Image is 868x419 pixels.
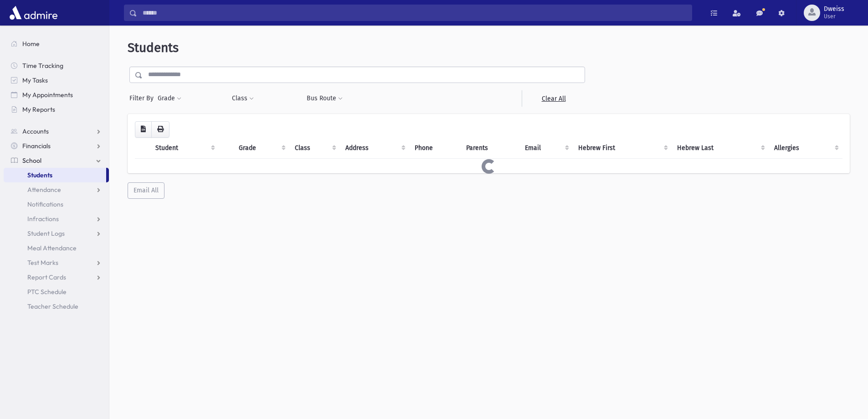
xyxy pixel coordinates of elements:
button: Print [151,121,169,138]
span: Financials [22,142,51,150]
img: AdmirePro [7,4,60,22]
th: Hebrew Last [672,138,769,159]
a: School [4,153,109,168]
span: Notifications [27,200,63,208]
span: PTC Schedule [27,288,67,296]
span: Meal Attendance [27,244,77,252]
span: Dweiss [824,5,844,13]
a: Time Tracking [4,58,109,73]
a: Attendance [4,182,109,197]
a: Accounts [4,124,109,139]
button: Email All [128,182,164,199]
a: Report Cards [4,270,109,285]
span: Test Marks [27,259,58,267]
th: Hebrew First [573,138,671,159]
button: Grade [157,90,182,107]
span: Infractions [27,215,59,223]
span: Home [22,40,40,48]
button: Class [231,90,254,107]
a: My Tasks [4,73,109,88]
a: Home [4,36,109,51]
a: Student Logs [4,226,109,241]
a: Notifications [4,197,109,212]
a: Test Marks [4,255,109,270]
span: Filter By [129,93,157,103]
a: Clear All [522,90,585,107]
th: Student [150,138,219,159]
a: Meal Attendance [4,241,109,255]
span: Report Cards [27,273,66,281]
a: My Appointments [4,88,109,102]
a: PTC Schedule [4,285,109,299]
a: Financials [4,139,109,153]
a: Infractions [4,212,109,226]
th: Parents [461,138,519,159]
span: User [824,13,844,20]
th: Grade [233,138,289,159]
span: Accounts [22,127,49,135]
th: Allergies [769,138,842,159]
span: My Reports [22,105,55,114]
span: Time Tracking [22,62,63,70]
a: Teacher Schedule [4,299,109,314]
span: Students [27,171,52,179]
button: CSV [135,121,152,138]
th: Class [289,138,340,159]
th: Address [340,138,409,159]
span: School [22,156,41,165]
span: My Tasks [22,76,48,84]
span: Teacher Schedule [27,302,78,310]
a: Students [4,168,106,182]
span: Students [128,40,179,55]
button: Bus Route [306,90,343,107]
span: My Appointments [22,91,73,99]
a: My Reports [4,102,109,117]
input: Search [137,5,692,21]
span: Attendance [27,186,61,194]
th: Phone [409,138,461,159]
span: Student Logs [27,229,65,238]
th: Email [519,138,573,159]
